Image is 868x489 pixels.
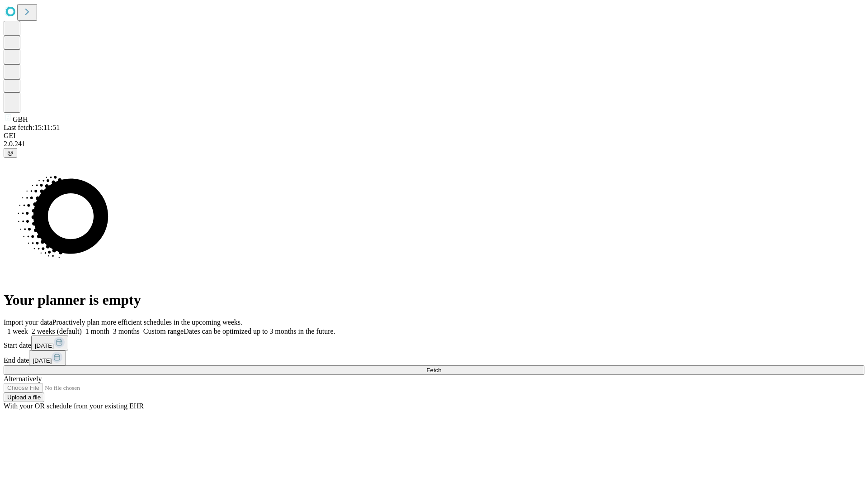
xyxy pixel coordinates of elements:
[13,115,28,123] span: GBH
[4,402,144,410] span: With your OR schedule from your existing EHR
[4,375,42,383] span: Alternatively
[4,132,864,140] div: GEI
[4,393,44,402] button: Upload a file
[4,124,60,131] span: Last fetch: 15:11:51
[31,336,68,350] button: [DATE]
[7,327,28,335] span: 1 week
[4,350,864,365] div: End date
[4,336,864,350] div: Start date
[184,327,335,335] span: Dates can be optimized up to 3 months in the future.
[4,318,52,326] span: Import your data
[426,367,441,374] span: Fetch
[143,327,184,335] span: Custom range
[4,292,864,308] h1: Your planner is empty
[7,149,14,156] span: @
[4,140,864,148] div: 2.0.241
[52,318,242,326] span: Proactively plan more efficient schedules in the upcoming weeks.
[4,365,864,375] button: Fetch
[113,327,140,335] span: 3 months
[4,148,17,158] button: @
[33,357,52,364] span: [DATE]
[29,350,66,365] button: [DATE]
[35,342,54,349] span: [DATE]
[85,327,109,335] span: 1 month
[32,327,82,335] span: 2 weeks (default)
